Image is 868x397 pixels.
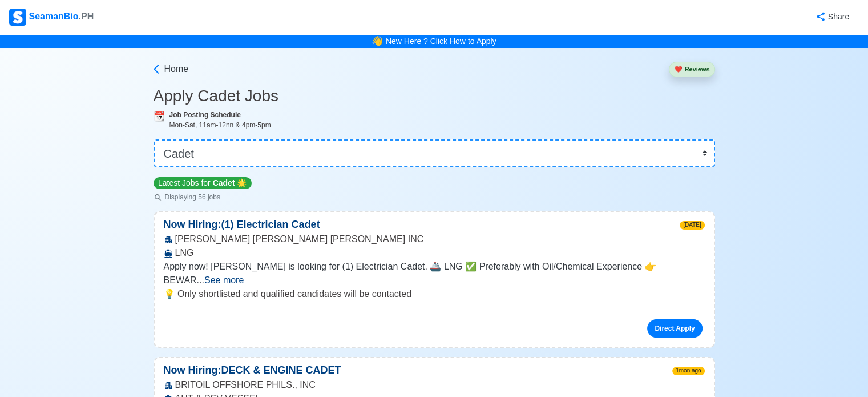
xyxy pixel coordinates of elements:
p: 💡 Only shortlisted and qualified candidates will be contacted [164,287,705,301]
span: .PH [79,11,94,21]
span: Cadet [213,178,235,187]
a: Direct Apply [647,319,702,338]
div: Mon-Sat, 11am-12nn & 4pm-5pm [169,120,715,130]
p: Latest Jobs for [154,177,252,189]
a: Home [151,62,189,76]
h3: Apply Cadet Jobs [154,86,715,106]
img: Logo [9,9,26,26]
span: ... [197,275,244,285]
span: Home [164,62,189,76]
span: calendar [154,111,165,121]
p: Now Hiring: (1) Electrician Cadet [155,217,329,232]
div: SeamanBio [9,9,94,26]
button: heartReviews [669,62,714,77]
span: 1mon ago [672,367,704,375]
span: heart [674,66,682,73]
p: Displaying 56 jobs [154,192,252,202]
span: [DATE] [680,221,704,230]
span: See more [204,275,244,285]
b: Job Posting Schedule [169,111,241,119]
span: bell [371,33,385,49]
button: Share [804,6,859,28]
p: Now Hiring: DECK & ENGINE CADET [155,363,350,378]
a: New Here ? Click How to Apply [386,37,496,46]
span: star [237,178,247,187]
span: Apply now! [PERSON_NAME] is looking for (1) Electrician Cadet. 🚢 LNG ✅ Preferably with Oil/Chemic... [164,262,656,285]
div: [PERSON_NAME] [PERSON_NAME] [PERSON_NAME] INC LNG [155,232,714,260]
